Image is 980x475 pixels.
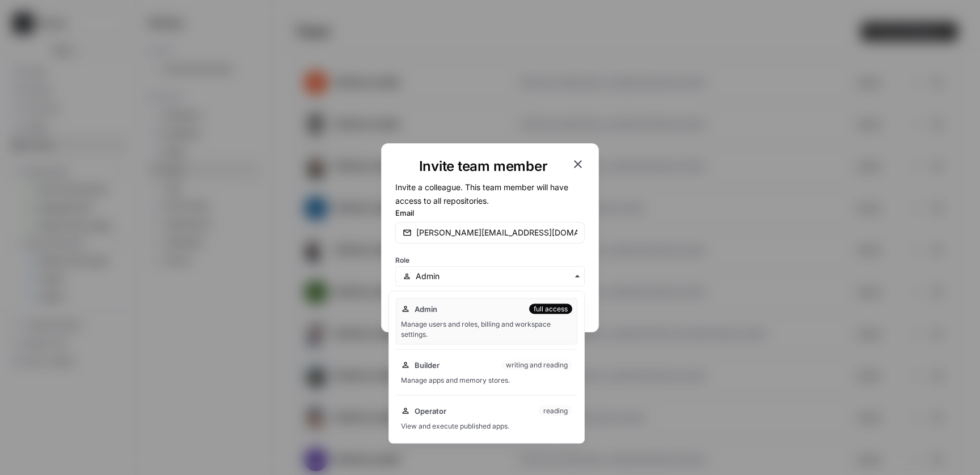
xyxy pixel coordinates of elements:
div: full access [529,304,572,314]
span: Builder [415,360,440,371]
h1: Invite team member [395,157,571,176]
div: reading [539,406,572,416]
label: Email [395,207,585,219]
input: email@company.com [416,227,577,238]
div: Manage apps and memory stores. [401,375,572,386]
div: writing and reading [501,360,572,370]
span: Invite a colleague. This team member will have access to all repositories. [395,182,568,206]
span: Admin [415,303,437,315]
div: View and execute published apps. [401,421,572,431]
span: Role [395,256,409,264]
div: Manage users and roles, billing and workspace settings. [401,319,572,340]
input: Admin [416,271,577,282]
span: Operator [415,405,446,417]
